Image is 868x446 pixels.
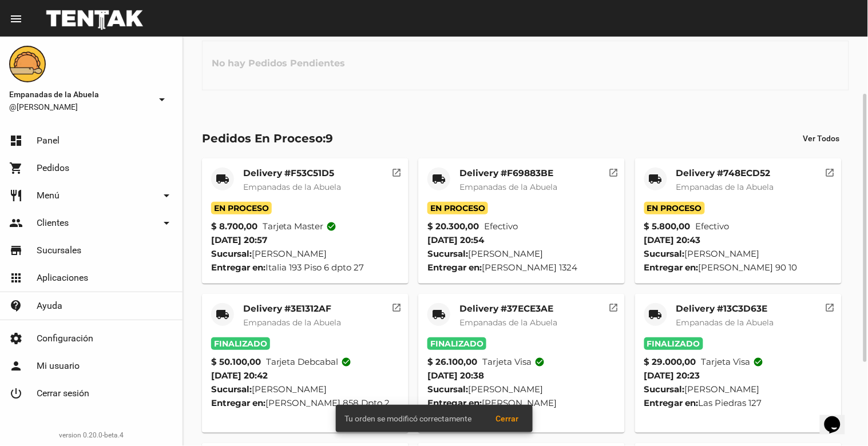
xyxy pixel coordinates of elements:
[644,248,685,259] strong: Sucursal:
[825,166,835,176] mat-icon: open_in_new
[37,245,81,256] span: Sucursales
[243,182,341,192] span: Empanadas de la Abuela
[211,397,265,408] strong: Entregar en:
[825,301,835,311] mat-icon: open_in_new
[534,357,545,367] mat-icon: check_circle
[676,317,774,328] span: Empanadas de la Abuela
[427,370,484,381] span: [DATE] 20:38
[9,271,23,285] mat-icon: apps
[676,303,774,314] mat-card-title: Delivery #13C3D63E
[326,132,333,145] span: 9
[243,317,341,328] span: Empanadas de la Abuela
[37,135,60,146] span: Panel
[820,400,857,435] iframe: chat widget
[427,261,616,274] div: [PERSON_NAME] 1324
[9,216,23,230] mat-icon: people
[644,247,833,261] div: [PERSON_NAME]
[243,303,341,314] mat-card-title: Delivery #3E1312AF
[37,360,80,372] span: Mi usuario
[216,172,229,186] mat-icon: local_shipping
[9,332,23,345] mat-icon: settings
[216,308,229,321] mat-icon: local_shipping
[644,384,685,395] strong: Sucursal:
[211,396,399,410] div: [PERSON_NAME] 858 Dpto 2
[482,355,545,369] span: Tarjeta visa
[496,414,519,423] span: Cerrar
[9,244,23,257] mat-icon: store
[9,429,173,441] div: version 0.20.0-beta.4
[211,262,265,273] strong: Entregar en:
[9,299,23,313] mat-icon: contact_support
[211,202,272,214] span: En Proceso
[9,87,150,101] span: Empanadas de la Abuela
[160,189,173,202] mat-icon: arrow_drop_down
[9,189,23,202] mat-icon: restaurant
[432,172,446,186] mat-icon: local_shipping
[263,220,337,233] span: Tarjeta master
[37,217,69,229] span: Clientes
[487,408,528,429] button: Cerrar
[644,355,696,369] strong: $ 29.000,00
[9,359,23,373] mat-icon: person
[459,317,557,328] span: Empanadas de la Abuela
[644,202,705,214] span: En Proceso
[9,46,46,82] img: f0136945-ed32-4f7c-91e3-a375bc4bb2c5.png
[211,248,252,259] strong: Sucursal:
[202,129,333,148] div: Pedidos En Proceso:
[345,413,472,424] span: Tu orden se modificó correctamente
[427,337,486,350] span: Finalizado
[211,355,261,369] strong: $ 50.100,00
[676,168,774,179] mat-card-title: Delivery #748ECD52
[211,370,268,381] span: [DATE] 20:42
[427,234,484,245] span: [DATE] 20:54
[803,134,840,143] span: Ver Todos
[37,190,60,201] span: Menú
[701,355,764,369] span: Tarjeta visa
[37,388,89,399] span: Cerrar sesión
[432,308,446,321] mat-icon: local_shipping
[427,247,616,261] div: [PERSON_NAME]
[211,383,399,396] div: [PERSON_NAME]
[327,221,337,232] mat-icon: check_circle
[37,162,69,174] span: Pedidos
[644,383,833,396] div: [PERSON_NAME]
[427,384,468,395] strong: Sucursal:
[644,234,701,245] span: [DATE] 20:43
[754,357,764,367] mat-icon: check_circle
[155,93,169,106] mat-icon: arrow_drop_down
[392,301,402,311] mat-icon: open_in_new
[211,337,270,350] span: Finalizado
[427,202,488,214] span: En Proceso
[9,161,23,175] mat-icon: shopping_cart
[9,387,23,400] mat-icon: power_settings_new
[459,303,557,314] mat-card-title: Delivery #37ECE3AE
[459,168,557,179] mat-card-title: Delivery #F69883BE
[696,220,730,233] span: Efectivo
[9,12,23,26] mat-icon: menu
[608,166,619,176] mat-icon: open_in_new
[644,337,703,350] span: Finalizado
[644,261,833,274] div: [PERSON_NAME] 90 10
[644,396,833,410] div: Las Piedras 127
[676,182,774,192] span: Empanadas de la Abuela
[243,168,341,179] mat-card-title: Delivery #F53C51D5
[644,370,700,381] span: [DATE] 20:23
[644,220,691,233] strong: $ 5.800,00
[459,182,557,192] span: Empanadas de la Abuela
[9,134,23,148] mat-icon: dashboard
[608,301,619,311] mat-icon: open_in_new
[37,300,62,312] span: Ayuda
[160,216,173,230] mat-icon: arrow_drop_down
[644,397,699,408] strong: Entregar en:
[794,128,849,149] button: Ver Todos
[211,234,267,245] span: [DATE] 20:57
[484,220,518,233] span: Efectivo
[211,261,399,274] div: Italia 193 Piso 6 dpto 27
[427,248,468,259] strong: Sucursal:
[392,166,402,176] mat-icon: open_in_new
[203,46,354,81] h3: No hay Pedidos Pendientes
[266,355,352,369] span: Tarjeta debcabal
[427,383,616,396] div: [PERSON_NAME]
[37,272,88,284] span: Aplicaciones
[427,355,477,369] strong: $ 26.100,00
